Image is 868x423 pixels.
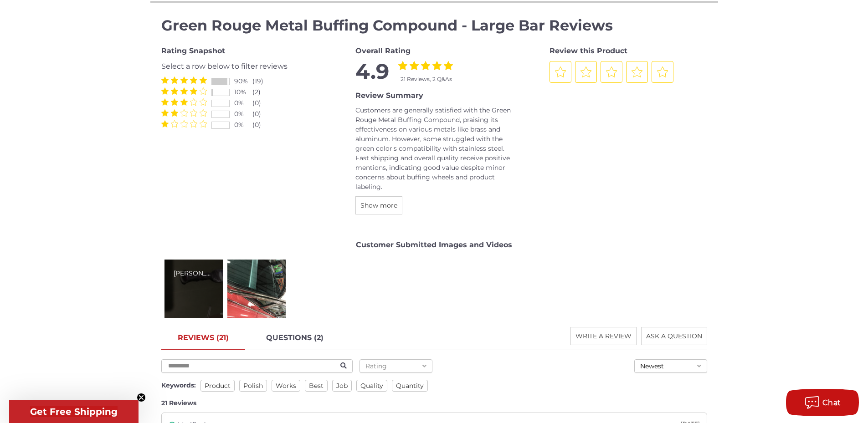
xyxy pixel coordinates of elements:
label: 3 Stars [180,98,188,106]
label: 4 Stars [190,120,197,127]
button: Chat [786,389,859,416]
button: Show more [355,196,402,214]
label: 5 Stars [200,76,207,84]
div: [PERSON_NAME] [174,269,214,278]
label: 5 Stars [200,120,207,127]
label: 3 Stars [180,76,188,84]
label: 5 Stars [200,87,207,95]
label: 1 Star [161,87,169,95]
label: 2 Stars [171,120,178,127]
label: 5 Stars [200,109,207,117]
span: , 2 Q&As [430,76,452,82]
button: Close teaser [137,393,146,402]
label: 1 Star [161,98,169,106]
label: 2 Stars [410,61,419,70]
div: 10% [234,87,252,97]
div: 21 Reviews [161,398,707,408]
span: 21 Reviews [401,76,430,82]
label: 1 Star [398,61,407,70]
div: Customer Submitted Images and Videos [161,240,707,250]
label: 3 Stars [421,61,430,70]
span: quality [356,380,387,392]
span: product [200,380,235,392]
label: 1 Star [161,109,169,117]
label: 2 Stars [171,76,178,84]
label: 2 Stars [171,109,178,117]
a: REVIEWS (21) [161,327,245,350]
label: 4 Stars [190,76,197,84]
div: 0% [234,98,252,108]
span: Chat [822,398,841,407]
span: Keywords: [161,381,196,389]
label: 4 Stars [190,87,197,95]
span: best [305,380,328,392]
label: 2 Stars [171,98,178,106]
div: Overall Rating [355,46,513,56]
span: ASK A QUESTION [646,332,702,340]
div: 0% [234,109,252,119]
span: polish [239,380,267,392]
div: Rating Snapshot [161,46,319,56]
button: Rating [360,359,432,373]
span: works [272,380,300,392]
label: 5 Stars [444,61,453,70]
div: (2) [252,87,271,97]
span: Show more [360,201,397,209]
h4: Green Rouge Metal Buffing Compound - Large Bar Reviews [161,15,707,36]
div: Get Free ShippingClose teaser [9,400,139,423]
label: 1 Star [161,76,169,84]
label: 4 Stars [190,109,197,117]
span: Newest [640,362,664,370]
label: 4 Stars [190,98,197,106]
div: Customers are generally satisfied with the Green Rouge Metal Buffing Compound, praising its effec... [355,106,513,192]
span: job [332,380,352,392]
div: (0) [252,98,271,108]
button: ASK A QUESTION [641,327,707,345]
a: QUESTIONS (2) [250,327,340,350]
label: 3 Stars [180,87,188,95]
label: 3 Stars [180,109,188,117]
div: (0) [252,120,271,130]
div: Select a row below to filter reviews [161,61,319,72]
div: (19) [252,76,271,86]
label: 5 Stars [200,98,207,106]
div: (0) [252,109,271,119]
div: Review this Product [550,46,707,56]
label: 4 Stars [432,61,442,70]
span: WRITE A REVIEW [575,332,632,340]
span: Get Free Shipping [30,406,118,417]
span: 4.9 [355,61,389,83]
div: Review Summary [355,90,513,101]
label: 1 Star [161,120,169,127]
div: 90% [234,76,252,86]
button: Newest [634,359,707,373]
div: 0% [234,120,252,130]
button: WRITE A REVIEW [570,327,637,345]
label: 2 Stars [171,87,178,95]
span: quantity [392,380,428,392]
label: 3 Stars [180,120,188,127]
span: Rating [365,362,387,370]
